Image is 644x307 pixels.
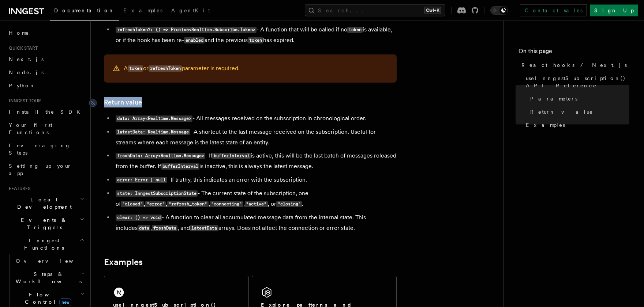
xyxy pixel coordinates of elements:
a: Documentation [50,2,119,20]
span: Python [9,83,35,88]
code: freshData [152,225,177,231]
span: Flow Control [13,291,80,306]
kbd: Ctrl+K [424,7,441,14]
a: Leveraging Steps [6,139,86,159]
a: Parameters [527,92,629,105]
code: latestData [190,225,218,231]
a: Examples [523,118,629,132]
a: Sign Up [590,4,638,16]
li: - If is active, this will be the last batch of messages released from the buffer. If is inactive,... [113,151,397,172]
li: - All messages received on the subscription in chronological order. [113,113,397,124]
p: A or parameter is required. [124,63,240,74]
span: Setting up your app [9,163,72,176]
span: Features [6,186,30,192]
span: Examples [123,7,162,13]
span: Inngest Functions [6,237,79,251]
code: bufferInterval [161,163,199,170]
span: Events & Triggers [6,216,80,231]
a: Examples [119,2,167,20]
code: "refresh_token" [167,201,208,207]
span: Overview [16,258,91,264]
code: error: Error | null [116,177,167,183]
code: token [248,37,263,43]
a: Return value [104,97,142,107]
code: token [347,27,363,33]
code: state: InngestSubscriptionState [116,190,198,197]
a: Home [6,26,86,39]
button: Steps & Workflows [13,268,86,288]
span: new [59,298,71,306]
code: "error" [145,201,166,207]
span: Your first Functions [9,122,52,135]
a: Install the SDK [6,105,86,118]
li: - A function to clear all accumulated message data from the internal state. This includes , , and... [113,212,397,234]
a: Your first Functions [6,118,86,139]
span: Return value [530,108,593,115]
li: - If truthy, this indicates an error with the subscription. [113,175,397,185]
a: useInngestSubscription() API Reference [523,72,629,92]
a: AgentKit [167,2,214,20]
span: Steps & Workflows [13,270,82,285]
span: React hooks / Next.js [521,61,627,69]
code: data [138,225,150,231]
code: bufferInterval [212,153,251,159]
li: - A shortcut to the last message received on the subscription. Useful for streams where each mess... [113,127,397,148]
span: useInngestSubscription() API Reference [526,75,629,89]
li: - The current state of the subscription, one of , , , , , or . [113,188,397,209]
code: refreshToken [149,65,182,72]
code: enabled [184,37,205,43]
code: "closing" [276,201,302,207]
button: Search...Ctrl+K [305,4,445,16]
code: "connecting" [210,201,243,207]
button: Inngest Functions [6,234,86,254]
a: Overview [13,254,86,268]
button: Events & Triggers [6,213,86,234]
a: Return value [527,105,629,118]
code: data: Array<Realtime.Message> [116,115,192,122]
span: Home [9,29,29,37]
button: Toggle dark mode [490,6,508,15]
li: - A function that will be called if no is available, or if the hook has been re- and the previous... [113,24,397,46]
code: latestData: Realtime.Message [116,129,190,135]
span: Node.js [9,69,44,75]
span: Documentation [54,7,115,13]
code: "closed" [121,201,144,207]
h4: On this page [518,47,629,58]
span: Leveraging Steps [9,143,71,156]
a: Contact sales [520,4,587,16]
code: token [128,65,143,72]
code: "active" [245,201,268,207]
span: Quick start [6,45,38,51]
span: AgentKit [171,7,210,13]
a: Setting up your app [6,159,86,180]
code: freshData: Array<Realtime.Message> [116,153,205,159]
a: Examples [104,257,143,267]
span: Examples [526,121,565,129]
button: Local Development [6,193,86,213]
span: Parameters [530,95,577,102]
span: Inngest tour [6,98,41,104]
span: Next.js [9,56,44,62]
span: Install the SDK [9,109,85,115]
a: React hooks / Next.js [518,58,629,72]
a: Node.js [6,66,86,79]
a: Python [6,79,86,92]
code: refreshToken?: () => Promise<Realtime.Subscribe.Token> [116,27,257,33]
code: clear: () => void [116,215,162,221]
a: Next.js [6,53,86,66]
span: Local Development [6,196,80,211]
